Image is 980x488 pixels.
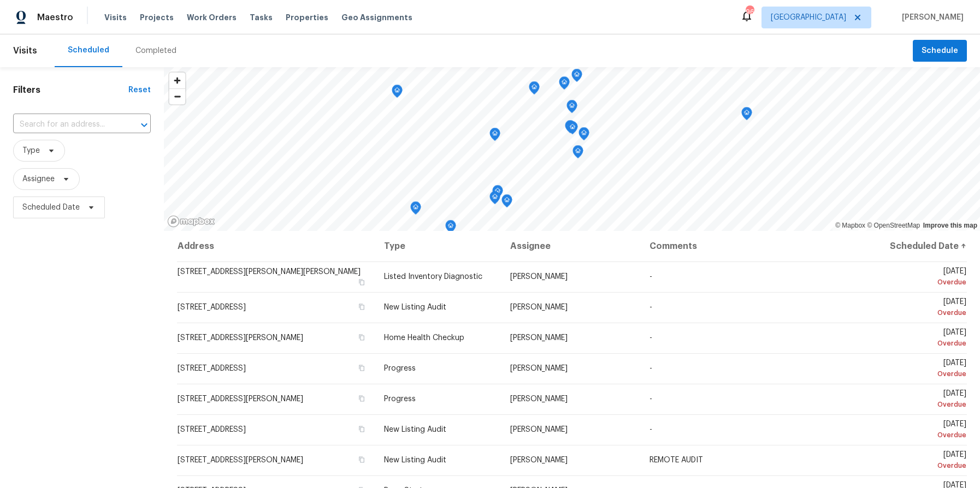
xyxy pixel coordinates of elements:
[887,359,966,379] span: [DATE]
[567,121,578,138] div: Map marker
[178,334,303,342] span: [STREET_ADDRESS][PERSON_NAME]
[566,100,577,117] div: Map marker
[37,12,73,23] span: Maestro
[641,231,878,261] th: Comments
[169,88,185,104] button: Zoom out
[357,455,367,465] button: Copy Address
[357,277,367,287] button: Copy Address
[384,334,464,342] span: Home Health Checkup
[510,395,568,403] span: [PERSON_NAME]
[169,89,185,104] span: Zoom out
[510,303,568,311] span: [PERSON_NAME]
[771,12,846,23] span: [GEOGRAPHIC_DATA]
[572,145,583,162] div: Map marker
[13,116,120,133] input: Search for an address...
[137,117,152,133] button: Open
[489,128,500,145] div: Map marker
[922,44,958,58] span: Schedule
[22,145,40,156] span: Type
[529,81,540,98] div: Map marker
[178,395,303,403] span: [STREET_ADDRESS][PERSON_NAME]
[357,424,367,434] button: Copy Address
[510,365,568,372] span: [PERSON_NAME]
[128,85,151,96] div: Reset
[384,303,446,311] span: New Listing Audit
[104,12,127,23] span: Visits
[887,399,966,410] div: Overdue
[510,273,568,281] span: [PERSON_NAME]
[384,456,446,464] span: New Listing Audit
[650,334,652,342] span: -
[375,231,501,261] th: Type
[357,302,367,312] button: Copy Address
[167,215,215,228] a: Mapbox homepage
[250,14,273,21] span: Tasks
[887,460,966,471] div: Overdue
[13,39,37,63] span: Visits
[887,420,966,441] span: [DATE]
[510,334,568,342] span: [PERSON_NAME]
[68,45,109,56] div: Scheduled
[650,365,652,372] span: -
[384,395,416,403] span: Progress
[384,426,446,433] span: New Listing Audit
[650,273,652,281] span: -
[135,45,176,56] div: Completed
[178,268,361,276] span: [STREET_ADDRESS][PERSON_NAME][PERSON_NAME]
[571,69,582,86] div: Map marker
[178,426,246,433] span: [STREET_ADDRESS]
[887,277,966,288] div: Overdue
[887,390,966,410] span: [DATE]
[887,267,966,288] span: [DATE]
[384,365,416,372] span: Progress
[140,12,174,23] span: Projects
[410,201,421,218] div: Map marker
[887,451,966,471] span: [DATE]
[177,231,375,261] th: Address
[867,222,920,229] a: OpenStreetMap
[559,76,570,93] div: Map marker
[510,456,568,464] span: [PERSON_NAME]
[887,307,966,318] div: Overdue
[913,40,967,62] button: Schedule
[357,332,367,342] button: Copy Address
[565,120,576,137] div: Map marker
[164,67,980,231] canvas: Map
[923,222,977,229] a: Improve this map
[392,85,403,102] div: Map marker
[178,365,246,372] span: [STREET_ADDRESS]
[286,12,328,23] span: Properties
[650,426,652,433] span: -
[878,231,967,261] th: Scheduled Date ↑
[22,174,55,185] span: Assignee
[169,73,185,88] button: Zoom in
[22,202,80,213] span: Scheduled Date
[187,12,237,23] span: Work Orders
[887,368,966,379] div: Overdue
[501,194,512,211] div: Map marker
[489,191,500,208] div: Map marker
[178,456,303,464] span: [STREET_ADDRESS][PERSON_NAME]
[178,303,246,311] span: [STREET_ADDRESS]
[357,363,367,373] button: Copy Address
[650,395,652,403] span: -
[887,430,966,441] div: Overdue
[835,222,865,229] a: Mapbox
[887,298,966,318] span: [DATE]
[650,456,703,464] span: REMOTE AUDIT
[898,12,964,23] span: [PERSON_NAME]
[13,85,128,96] h1: Filters
[341,12,412,23] span: Geo Assignments
[384,273,482,281] span: Listed Inventory Diagnostic
[887,329,966,349] span: [DATE]
[578,127,589,144] div: Map marker
[510,426,568,433] span: [PERSON_NAME]
[445,220,456,237] div: Map marker
[501,231,641,261] th: Assignee
[357,394,367,403] button: Copy Address
[492,185,503,202] div: Map marker
[887,338,966,349] div: Overdue
[746,7,753,17] div: 96
[741,107,752,124] div: Map marker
